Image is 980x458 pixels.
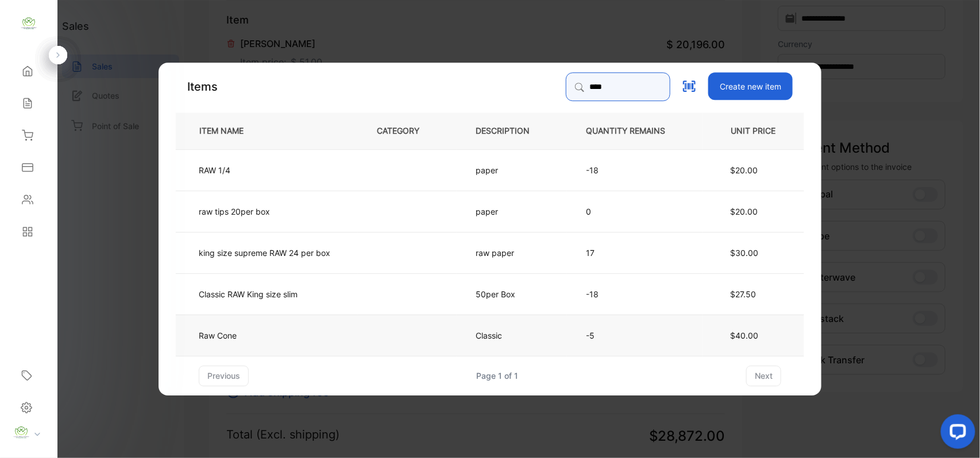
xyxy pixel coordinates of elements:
button: Create new item [708,72,793,100]
p: -18 [586,164,684,176]
p: Classic [476,329,506,341]
iframe: LiveChat chat widget [932,410,980,458]
p: UNIT PRICE [722,125,785,137]
p: 17 [586,247,684,259]
p: king size supreme RAW 24 per box [199,247,330,259]
p: DESCRIPTION [476,125,548,137]
div: Page 1 of 1 [477,370,519,382]
span: $27.50 [730,289,756,299]
p: Items [187,78,218,95]
p: CATEGORY [377,125,438,137]
p: paper [476,164,506,176]
p: raw paper [476,247,514,259]
button: previous [199,366,249,386]
p: paper [476,205,506,218]
p: 0 [586,205,684,218]
span: $20.00 [730,207,758,216]
p: -5 [586,329,684,341]
button: next [746,366,781,386]
span: $40.00 [730,331,758,340]
p: RAW 1/4 [199,164,255,176]
p: QUANTITY REMAINS [586,125,684,137]
p: 50per Box [476,288,515,300]
p: raw tips 20per box [199,205,270,218]
span: $30.00 [730,248,758,258]
p: -18 [586,288,684,300]
p: Classic RAW King size slim [199,288,298,300]
img: logo [20,15,37,32]
p: Raw Cone [199,329,255,341]
p: ITEM NAME [195,125,262,137]
img: profile [13,424,30,441]
span: $20.00 [730,165,758,175]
